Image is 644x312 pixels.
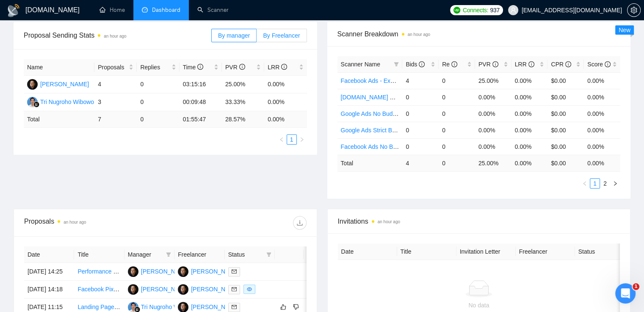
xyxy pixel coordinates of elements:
[402,72,439,89] td: 4
[197,6,229,14] a: searchScanner
[94,59,137,76] th: Proposals
[77,304,289,310] a: Landing Page & Funnel Expert for DTC Brand (Persona-Based, Iterative Testing)
[341,127,407,134] a: Google Ads Strict Budget
[600,179,610,188] a: 2
[287,135,296,144] a: 1
[94,93,137,111] td: 3
[511,138,548,155] td: 0.00%
[197,64,203,70] span: info-circle
[341,77,423,84] a: Facebook Ads - Exact Phrasing
[492,61,498,67] span: info-circle
[128,285,190,292] a: DS[PERSON_NAME]
[547,122,584,138] td: $0.00
[297,134,307,145] li: Next Page
[293,216,307,230] button: download
[551,61,571,68] span: CPR
[24,263,74,281] td: [DATE] 14:25
[406,61,425,68] span: Bids
[263,32,300,39] span: By Freelancer
[511,155,548,171] td: 0.00 %
[268,64,287,71] span: LRR
[610,178,620,189] li: Next Page
[218,32,250,39] span: By manager
[392,58,401,71] span: filter
[191,302,240,312] div: [PERSON_NAME]
[222,111,264,128] td: 28.57 %
[451,61,457,67] span: info-circle
[575,244,634,260] th: Status
[27,80,89,87] a: DS[PERSON_NAME]
[281,64,287,70] span: info-circle
[565,61,571,67] span: info-circle
[178,284,188,295] img: DS
[141,285,190,294] div: [PERSON_NAME]
[178,285,240,292] a: DS[PERSON_NAME]
[475,105,511,122] td: 0.00%
[94,111,137,128] td: 7
[174,246,224,263] th: Freelancer
[511,89,548,105] td: 0.00%
[287,134,297,145] li: 1
[378,219,400,224] time: an hour ago
[77,268,246,275] a: Performance Marketing Specialist for Google and Facebook Ads
[239,64,245,70] span: info-circle
[27,98,94,105] a: TNTri Nugroho Wibowo
[633,283,639,290] span: 1
[510,7,516,13] span: user
[439,89,475,105] td: 0
[584,155,620,171] td: 0.00 %
[228,250,263,259] span: Status
[278,302,288,312] button: like
[584,105,620,122] td: 0.00%
[439,72,475,89] td: 0
[408,32,430,37] time: an hour ago
[587,61,610,68] span: Score
[439,122,475,138] td: 0
[232,287,237,292] span: mail
[463,5,488,15] span: Connects:
[475,89,511,105] td: 0.00%
[74,263,124,281] td: Performance Marketing Specialist for Google and Facebook Ads
[222,76,264,93] td: 25.00%
[24,111,94,128] td: Total
[264,111,307,128] td: 0.00 %
[402,138,439,155] td: 0
[276,134,287,145] button: left
[337,29,621,39] span: Scanner Breakdown
[180,76,222,93] td: 03:15:16
[341,61,380,68] span: Scanner Name
[141,267,190,276] div: [PERSON_NAME]
[299,137,304,142] span: right
[345,301,614,310] div: No data
[140,63,169,72] span: Replies
[33,101,39,107] img: gigradar-bm.png
[511,105,548,122] td: 0.00%
[580,178,590,189] button: left
[64,220,86,224] time: an hour ago
[137,93,179,111] td: 0
[590,178,600,189] li: 1
[137,76,179,93] td: 0
[247,287,252,292] span: eye
[124,246,174,263] th: Manager
[166,252,171,257] span: filter
[178,266,188,277] img: DS
[191,285,240,294] div: [PERSON_NAME]
[439,105,475,122] td: 0
[232,269,237,274] span: mail
[341,143,408,150] a: Facebook Ads No Budget
[580,178,590,189] li: Previous Page
[183,64,203,71] span: Time
[225,64,245,71] span: PVR
[402,105,439,122] td: 0
[516,244,575,260] th: Freelancer
[291,302,301,312] button: dislike
[100,6,125,14] a: homeHome
[456,244,516,260] th: Invitation Letter
[584,72,620,89] td: 0.00%
[164,248,173,261] span: filter
[613,181,618,186] span: right
[475,155,511,171] td: 25.00 %
[128,250,163,259] span: Manager
[442,61,457,68] span: Re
